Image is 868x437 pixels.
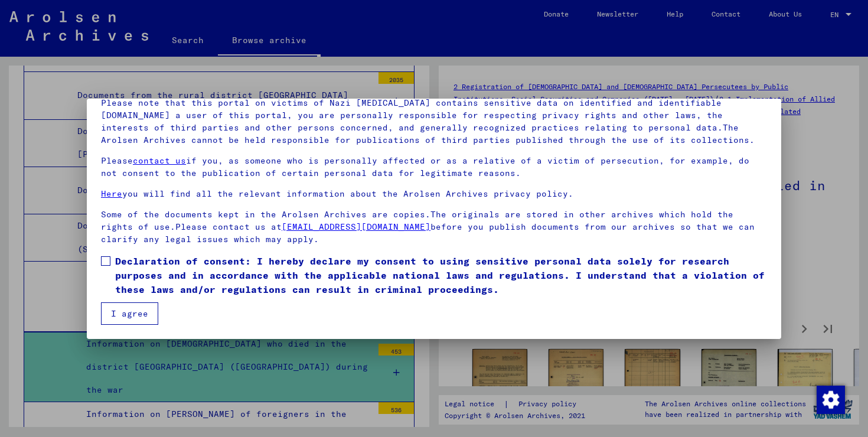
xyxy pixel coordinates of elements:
[115,254,767,296] span: Declaration of consent: I hereby declare my consent to using sensitive personal data solely for r...
[101,97,767,146] p: Please note that this portal on victims of Nazi [MEDICAL_DATA] contains sensitive data on identif...
[101,188,122,199] a: Here
[101,155,767,180] p: Please if you, as someone who is personally affected or as a relative of a victim of persecution,...
[101,302,158,325] button: I agree
[101,208,767,246] p: Some of the documents kept in the Arolsen Archives are copies.The originals are stored in other a...
[133,155,186,166] a: contact us
[282,221,430,232] a: [EMAIL_ADDRESS][DOMAIN_NAME]
[101,188,767,200] p: you will find all the relevant information about the Arolsen Archives privacy policy.
[817,386,845,414] img: Change consent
